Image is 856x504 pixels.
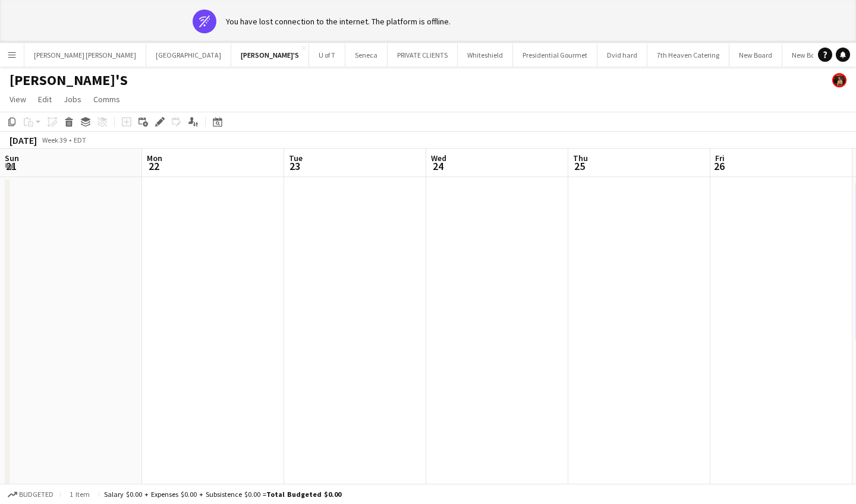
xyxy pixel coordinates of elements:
[647,43,729,67] button: 7th Heaven Catering
[33,92,56,107] a: Edit
[289,153,303,163] span: Tue
[147,153,162,163] span: Mon
[145,159,162,173] span: 22
[39,136,69,144] span: Week 39
[713,159,725,173] span: 26
[345,43,388,67] button: Seneca
[59,92,86,107] a: Jobs
[93,94,120,105] span: Comms
[832,73,846,87] app-user-avatar: Yani Salas
[729,43,782,67] button: New Board
[74,136,86,144] div: EDT
[3,159,19,173] span: 21
[513,43,597,67] button: Presidential Gourmet
[10,134,37,146] div: [DATE]
[458,43,513,67] button: Whiteshield
[782,43,835,67] button: New Board
[431,153,446,163] span: Wed
[10,71,128,89] h1: [PERSON_NAME]'S
[10,94,26,105] span: View
[231,43,309,67] button: [PERSON_NAME]'S
[287,159,303,173] span: 23
[309,43,345,67] button: U of T
[38,94,52,105] span: Edit
[19,490,53,499] span: Budgeted
[6,488,55,501] button: Budgeted
[24,43,146,67] button: [PERSON_NAME] [PERSON_NAME]
[104,490,341,499] div: Salary $0.00 + Expenses $0.00 + Subsistence $0.00 =
[597,43,647,67] button: Dvid hard
[573,153,588,163] span: Thu
[226,16,451,27] div: You have lost connection to the internet. The platform is offline.
[5,92,31,107] a: View
[64,94,81,105] span: Jobs
[266,490,341,499] span: Total Budgeted $0.00
[89,92,125,107] a: Comms
[429,159,446,173] span: 24
[146,43,231,67] button: [GEOGRAPHIC_DATA]
[5,153,19,163] span: Sun
[388,43,458,67] button: PRIVATE CLIENTS
[65,490,94,499] span: 1 item
[715,153,725,163] span: Fri
[571,159,588,173] span: 25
